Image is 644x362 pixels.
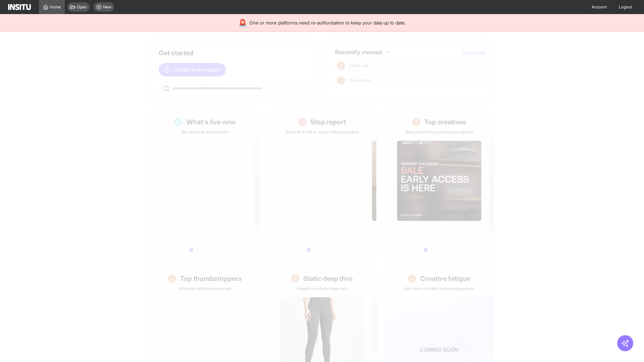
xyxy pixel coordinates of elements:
span: Home [50,4,61,10]
span: New [103,4,111,10]
div: 🚨 [238,18,247,27]
img: Logo [8,4,31,10]
span: Open [77,4,87,10]
span: One or more platforms need re-authorisation to keep your data up to date. [250,19,406,26]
